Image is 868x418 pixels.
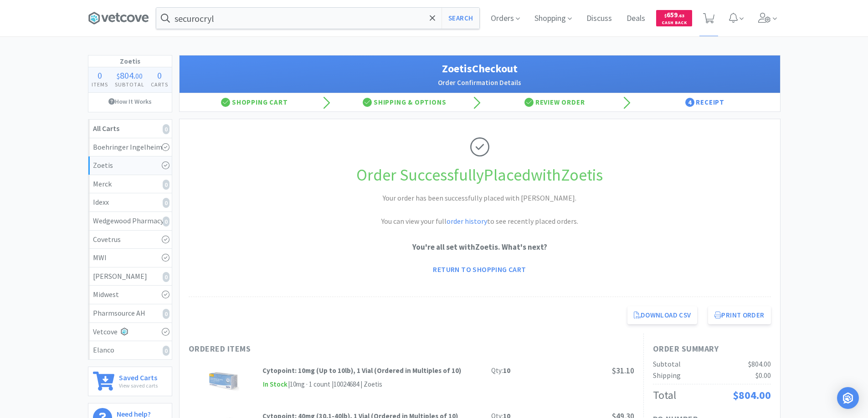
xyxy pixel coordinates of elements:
strong: Cytopoint: 10mg (Up to 10lb), 1 Vial (Ordered in Multiples of 10) [262,366,461,375]
a: $659.63Cash Back [656,6,692,30]
div: Receipt [630,93,780,111]
span: $ [664,13,667,19]
button: Print Order [708,306,770,324]
span: $31.10 [612,366,634,376]
div: Wedgewood Pharmacy [93,215,167,227]
div: Idexx [93,196,167,208]
div: Shipping [653,370,681,382]
a: Discuss [583,15,616,23]
i: 0 [163,272,169,282]
span: | 10mg · 1 count [288,380,330,388]
span: 4 [685,98,694,107]
i: 0 [163,217,169,227]
i: 0 [163,198,169,208]
h1: Order Summary [653,342,771,356]
h4: Carts [148,80,172,89]
div: Qty: [491,365,510,376]
a: MWI [88,249,172,267]
input: Search by item, sku, manufacturer, ingredient, size... [156,8,479,29]
span: Cash Back [662,20,687,26]
div: Subtotal [653,358,681,370]
a: Merck0 [88,175,172,194]
span: $0.00 [755,371,771,380]
span: 659 [664,10,684,19]
h1: Zoetis [88,55,172,67]
div: Covetrus [93,234,167,246]
button: Search [442,8,479,29]
a: Saved CartsView saved carts [88,367,172,396]
i: 0 [163,309,169,319]
p: View saved carts [119,381,158,390]
a: order history [447,217,487,226]
a: All Carts0 [88,120,172,138]
div: Vetcove [93,326,167,338]
span: 804 [120,70,134,81]
div: Midwest [93,289,167,301]
p: You're all set with Zoetis . What's next? [189,241,771,253]
i: 0 [163,180,169,190]
span: In Stock [262,379,288,390]
div: Boehringer Ingelheim [93,141,167,153]
div: . [111,71,148,80]
a: Elanco0 [88,341,172,359]
a: [PERSON_NAME]0 [88,267,172,286]
div: Review Order [480,93,630,111]
span: $804.00 [748,359,771,368]
a: Idexx0 [88,193,172,212]
h6: Saved Carts [119,372,158,381]
span: $804.00 [733,388,771,402]
div: [PERSON_NAME] [93,271,167,282]
img: 79467d3129c14af587c8eb86c0883fd0_534320.jpeg [207,365,239,397]
a: Pharmsource AH0 [88,304,172,323]
a: Wedgewood Pharmacy0 [88,212,172,231]
a: Covetrus [88,231,172,249]
a: Download CSV [627,306,698,324]
div: | 10024684 | Zoetis [330,379,382,390]
strong: All Carts [93,124,119,133]
h1: Order Successfully Placed with Zoetis [189,162,771,188]
a: Vetcove [88,323,172,342]
h2: Order Confirmation Details [189,77,771,88]
h2: Your order has been successfully placed with [PERSON_NAME]. You can view your full to see recentl... [343,192,616,227]
h4: Items [88,80,112,89]
i: 0 [163,346,169,356]
div: Total [653,387,676,404]
div: Zoetis [93,160,167,171]
h4: Subtotal [111,80,148,89]
a: How It Works [88,93,172,110]
a: Return to Shopping Cart [426,260,532,278]
div: Shipping & Options [329,93,480,111]
span: 00 [135,71,143,81]
h1: Ordered Items [189,342,462,356]
strong: 10 [503,366,510,375]
div: Merck [93,178,167,190]
div: MWI [93,252,167,264]
div: Open Intercom Messenger [837,387,859,409]
div: Elanco [93,344,167,356]
a: Deals [623,15,649,23]
h1: Zoetis Checkout [189,60,771,77]
span: . 63 [678,13,684,19]
span: $ [117,71,120,81]
a: Zoetis [88,156,172,175]
div: Shopping Cart [180,93,330,111]
a: Midwest [88,286,172,304]
h6: Need help? [117,408,166,418]
div: Pharmsource AH [93,307,167,319]
span: 0 [98,70,102,81]
a: Boehringer Ingelheim [88,138,172,157]
i: 0 [163,124,169,134]
span: 0 [157,70,162,81]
